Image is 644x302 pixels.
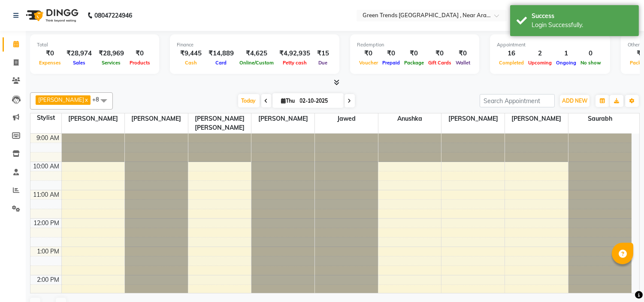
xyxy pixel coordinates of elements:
[357,41,472,49] div: Redemption
[84,96,88,103] a: x
[380,60,402,66] span: Prepaid
[30,113,61,122] div: Stylist
[238,94,260,107] span: Today
[357,49,380,58] div: ₹0
[526,49,554,58] div: 2
[92,96,106,103] span: +8
[125,113,188,124] span: [PERSON_NAME]
[380,49,402,58] div: ₹0
[568,113,632,124] span: Saurabh
[94,3,132,27] b: 08047224946
[562,98,587,104] span: ADD NEW
[36,275,61,284] div: 2:00 PM
[127,49,152,58] div: ₹0
[188,113,251,133] span: [PERSON_NAME] [PERSON_NAME]
[314,49,333,58] div: ₹15
[281,60,309,66] span: Petty cash
[177,41,333,49] div: Finance
[454,49,472,58] div: ₹0
[441,113,505,124] span: [PERSON_NAME]
[37,60,63,66] span: Expenses
[426,60,454,66] span: Gift Cards
[95,49,127,58] div: ₹28,969
[402,49,426,58] div: ₹0
[37,41,152,49] div: Total
[378,113,441,124] span: Anushka
[205,49,237,58] div: ₹14,889
[554,49,578,58] div: 1
[426,49,454,58] div: ₹0
[251,113,314,124] span: [PERSON_NAME]
[454,60,472,66] span: Wallet
[35,134,61,143] div: 9:00 AM
[554,60,578,66] span: Ongoing
[276,49,314,58] div: ₹4,92,935
[100,60,123,66] span: Services
[317,60,330,66] span: Due
[237,60,276,66] span: Online/Custom
[177,49,205,58] div: ₹9,445
[480,94,555,107] input: Search Appointment
[297,95,340,107] input: 2025-10-02
[36,247,61,256] div: 1:00 PM
[532,12,632,21] div: Success
[237,49,276,58] div: ₹4,625
[62,113,125,124] span: [PERSON_NAME]
[526,60,554,66] span: Upcoming
[279,98,297,104] span: Thu
[497,60,526,66] span: Completed
[183,60,199,66] span: Cash
[497,49,526,58] div: 16
[38,96,84,103] span: [PERSON_NAME]
[127,60,152,66] span: Products
[578,49,603,58] div: 0
[578,60,603,66] span: No show
[402,60,426,66] span: Package
[32,190,61,199] div: 11:00 AM
[315,113,378,124] span: Jawed
[71,60,88,66] span: Sales
[63,49,95,58] div: ₹28,974
[32,162,61,171] div: 10:00 AM
[32,219,61,228] div: 12:00 PM
[37,49,63,58] div: ₹0
[505,113,568,124] span: [PERSON_NAME]
[560,95,590,107] button: ADD NEW
[22,3,81,27] img: logo
[214,60,229,66] span: Card
[532,21,632,30] div: Login Successfully.
[497,41,603,49] div: Appointment
[357,60,380,66] span: Voucher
